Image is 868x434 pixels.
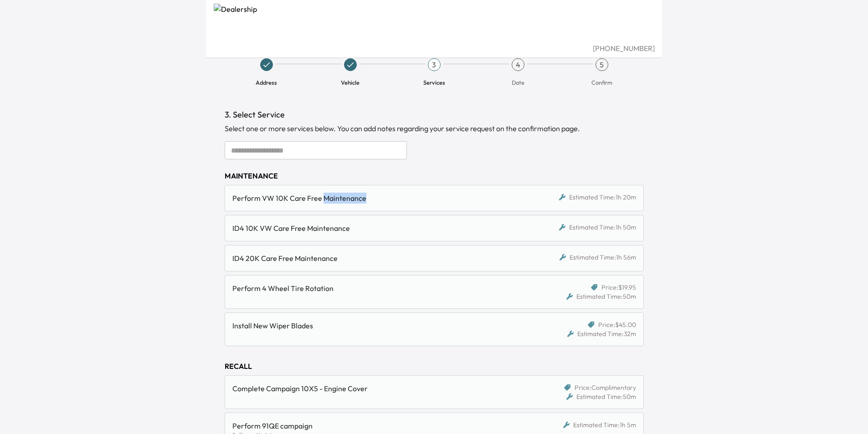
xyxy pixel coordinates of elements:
[598,320,636,329] span: Price: $45.00
[225,361,644,372] div: RECALL
[575,383,636,392] span: Price: Complimentary
[225,108,644,121] h1: 3. Select Service
[428,58,441,71] div: 3
[232,193,528,204] div: Perform VW 10K Care Free Maintenance
[232,320,528,331] div: Install New Wiper Blades
[591,78,612,87] span: Confirm
[225,123,644,134] div: Select one or more services below. You can add notes regarding your service request on the confir...
[232,383,528,394] div: Complete Campaign 10X5 - Engine Cover
[232,283,528,294] div: Perform 4 Wheel Tire Rotation
[566,292,636,301] div: Estimated Time: 50m
[560,253,636,262] div: Estimated Time: 1h 56m
[563,420,636,429] div: Estimated Time: 1h 5m
[232,223,528,234] div: ID4 10K VW Care Free Maintenance
[601,283,636,292] span: Price: $19.95
[232,253,528,264] div: ID4 20K Care Free Maintenance
[232,420,528,431] div: Perform 91QE campaign
[512,58,524,71] div: 4
[567,329,636,338] div: Estimated Time: 32m
[214,4,655,43] img: Dealership
[256,78,277,87] span: Address
[341,78,360,87] span: Vehicle
[559,193,636,202] div: Estimated Time: 1h 20m
[512,78,524,87] span: Date
[225,170,644,181] div: MAINTENANCE
[214,43,655,54] div: [PHONE_NUMBER]
[559,223,636,232] div: Estimated Time: 1h 50m
[566,392,636,401] div: Estimated Time: 50m
[596,58,608,71] div: 5
[423,78,445,87] span: Services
